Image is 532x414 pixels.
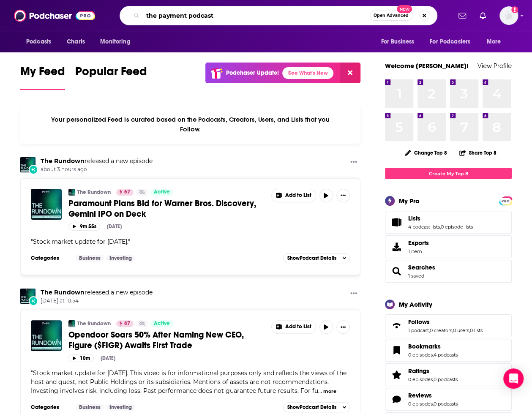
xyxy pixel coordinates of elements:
[226,69,279,76] p: Podchaser Update!
[388,216,405,228] a: Lists
[20,34,62,50] button: open menu
[453,327,469,333] a: 0 users
[143,9,370,22] input: Search podcasts, credits, & more...
[14,8,95,24] img: Podchaser - Follow, Share and Rate Podcasts
[285,192,311,199] span: Add to List
[77,320,111,327] a: The Rundown
[31,369,346,395] span: Stock market update for [DATE]. This video is for informational purposes only and reflects the vi...
[116,320,134,327] a: 67
[408,367,429,375] span: Ratings
[20,105,360,144] div: Your personalized Feed is curated based on the Podcasts, Creators, Users, and Lists that you Follow.
[469,327,470,333] span: ,
[385,211,512,234] span: Lists
[430,36,470,48] span: For Podcasters
[68,198,265,219] a: Paramount Plans Bid for Warner Bros. Discovery, Gemini IPO on Deck
[385,388,512,411] span: Reviews
[68,189,75,196] img: The Rundown
[397,5,412,13] span: New
[287,255,336,261] span: Show Podcast Details
[408,239,429,247] span: Exports
[370,11,412,21] button: Open AdvancedNew
[399,300,432,308] div: My Activity
[20,289,35,304] img: The Rundown
[408,224,440,230] a: 4 podcast lists
[31,404,69,411] h3: Categories
[29,165,38,174] div: New Episode
[31,320,62,351] img: Opendoor Soars 50% After Naming New CEO, Figure ($FIGR) Awaits First Trade
[68,354,94,362] button: 10m
[20,64,65,84] span: My Feed
[440,224,441,230] span: ,
[430,327,452,333] a: 0 creators
[455,8,469,23] a: Show notifications dropdown
[499,6,518,25] img: User Profile
[499,6,518,25] span: Logged in as gmalloy
[68,198,256,219] span: Paramount Plans Bid for Warner Bros. Discovery, Gemini IPO on Deck
[150,189,173,196] a: Active
[41,166,153,173] span: about 3 hours ago
[424,34,483,50] button: open menu
[399,197,420,205] div: My Pro
[408,215,420,222] span: Lists
[429,327,430,333] span: ,
[107,223,122,229] div: [DATE]
[318,387,322,395] span: ...
[511,6,518,13] svg: Add a profile image
[20,157,35,172] img: The Rundown
[400,147,452,158] button: Change Top 8
[408,264,435,271] a: Searches
[500,197,510,204] a: PRO
[106,404,135,411] a: Investing
[336,320,350,334] button: Show More Button
[116,189,134,196] a: 67
[75,64,147,84] span: Popular Feed
[388,320,405,332] a: Follows
[408,318,483,326] a: Follows
[408,367,458,375] a: Ratings
[31,238,130,245] span: " "
[61,34,90,50] a: Charts
[336,189,350,202] button: Show More Button
[150,320,173,327] a: Active
[154,319,170,328] span: Active
[452,327,453,333] span: ,
[470,327,483,333] a: 0 lists
[68,320,75,327] img: The Rundown
[41,157,85,165] a: The Rundown
[408,343,458,350] a: Bookmarks
[381,36,414,48] span: For Business
[476,8,489,23] a: Show notifications dropdown
[385,339,512,362] span: Bookmarks
[388,344,405,356] a: Bookmarks
[375,34,425,50] button: open menu
[76,404,104,411] a: Business
[385,260,512,283] span: Searches
[68,330,265,351] a: Opendoor Soars 50% After Naming New CEO, Figure ($FIGR) Awaits First Trade
[283,253,350,263] button: ShowPodcast Details
[408,376,433,382] a: 0 episodes
[408,343,441,350] span: Bookmarks
[487,36,501,48] span: More
[29,296,38,305] div: New Episode
[272,189,316,202] button: Show More Button
[41,157,153,165] h3: released a new episode
[499,6,518,25] button: Show profile menu
[503,368,524,389] div: Open Intercom Messenger
[459,144,497,161] button: Share Top 8
[76,255,104,261] a: Business
[385,62,469,70] a: Welcome [PERSON_NAME]!
[385,363,512,386] span: Ratings
[408,401,433,407] a: 0 episodes
[282,67,333,79] a: See What's New
[388,369,405,381] a: Ratings
[283,402,350,412] button: ShowPodcast Details
[31,189,62,220] a: Paramount Plans Bid for Warner Bros. Discovery, Gemini IPO on Deck
[408,327,429,333] a: 1 podcast
[408,352,433,358] a: 0 episodes
[20,64,65,90] a: My Feed
[441,224,473,230] a: 0 episode lists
